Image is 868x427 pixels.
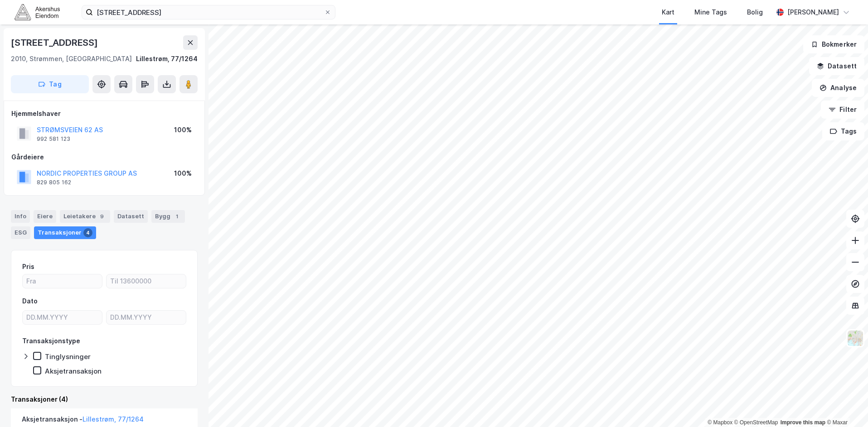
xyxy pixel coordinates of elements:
button: Datasett [809,57,864,75]
button: Analyse [812,79,864,97]
div: Eiere [34,210,56,223]
input: Til 13600000 [107,274,186,288]
div: Gårdeiere [11,152,197,163]
div: Bygg [151,210,185,223]
div: Kontrollprogram for chat [823,384,868,427]
input: DD.MM.YYYY [107,311,186,324]
input: DD.MM.YYYY [23,311,102,324]
div: 829 805 162 [37,179,71,186]
div: ESG [11,226,30,239]
div: Kart [662,7,674,18]
img: akershus-eiendom-logo.9091f326c980b4bce74ccdd9f866810c.svg [15,4,60,20]
div: 100% [174,125,192,135]
input: Søk på adresse, matrikkel, gårdeiere, leietakere eller personer [93,5,324,19]
a: Mapbox [708,419,732,426]
button: Tags [822,122,864,140]
div: Hjemmelshaver [11,108,197,119]
a: OpenStreetMap [734,419,778,426]
div: [STREET_ADDRESS] [11,35,100,50]
div: Transaksjoner (4) [11,394,198,405]
div: Pris [22,261,34,272]
div: 1 [172,212,181,221]
iframe: Chat Widget [823,384,868,427]
div: Mine Tags [694,7,727,18]
div: Transaksjonstype [22,336,80,346]
a: Lillestrøm, 77/1264 [82,415,144,423]
button: Filter [821,101,864,119]
div: Tinglysninger [45,352,91,361]
div: Leietakere [60,210,110,223]
div: Info [11,210,30,223]
button: Bokmerker [803,35,864,53]
div: Dato [22,296,38,307]
div: Transaksjoner [34,226,96,239]
div: 992 581 123 [37,135,70,143]
div: 2010, Strømmen, [GEOGRAPHIC_DATA] [11,53,132,64]
div: 100% [174,168,192,179]
div: Bolig [747,7,763,18]
div: Lillestrøm, 77/1264 [136,53,198,64]
div: Aksjetransaksjon [45,367,102,375]
div: [PERSON_NAME] [787,7,839,18]
input: Fra [23,274,102,288]
div: 9 [97,212,107,221]
a: Improve this map [781,419,825,426]
button: Tag [11,75,89,93]
div: 4 [83,228,92,237]
div: Datasett [114,210,148,223]
img: Z [847,330,864,347]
